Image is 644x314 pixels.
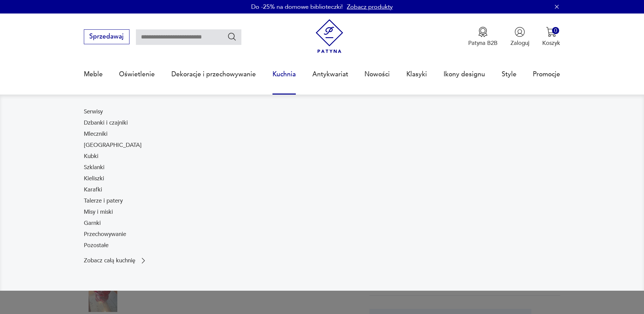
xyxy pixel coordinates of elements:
[468,39,498,47] p: Patyna B2B
[515,27,525,37] img: Ikonka użytkownika
[251,3,343,11] p: Do -25% na domowe biblioteczki!
[347,3,393,11] a: Zobacz produkty
[84,230,126,238] a: Przechowywanie
[444,59,485,90] a: Ikony designu
[84,163,104,172] a: Szklanki
[546,27,556,37] img: Ikona koszyka
[84,257,147,265] a: Zobacz całą kuchnię
[84,108,103,116] a: Serwisy
[84,186,102,194] a: Karafki
[510,39,529,47] p: Zaloguj
[84,29,129,44] button: Sprzedawaj
[84,208,113,216] a: Misy i miski
[227,32,237,42] button: Szukaj
[468,27,498,47] a: Ikona medaluPatyna B2B
[84,59,103,90] a: Meble
[502,59,517,90] a: Style
[119,59,155,90] a: Oświetlenie
[552,27,559,34] div: 0
[542,27,560,47] button: 0Koszyk
[478,27,488,37] img: Ikona medalu
[171,59,256,90] a: Dekoracje i przechowywanie
[84,219,101,227] a: Garnki
[84,197,123,205] a: Talerze i patery
[84,241,109,250] a: Pozostałe
[272,59,296,90] a: Kuchnia
[364,59,390,90] a: Nowości
[542,39,560,47] p: Koszyk
[84,152,98,160] a: Kubki
[406,59,427,90] a: Klasyki
[533,59,560,90] a: Promocje
[84,119,128,127] a: Dzbanki i czajniki
[312,59,348,90] a: Antykwariat
[510,27,529,47] button: Zaloguj
[84,130,108,138] a: Mleczniki
[84,175,104,183] a: Kieliszki
[312,19,347,53] img: Patyna - sklep z meblami i dekoracjami vintage
[468,27,498,47] button: Patyna B2B
[84,258,135,263] p: Zobacz całą kuchnię
[84,34,129,40] a: Sprzedawaj
[326,108,560,265] img: b2f6bfe4a34d2e674d92badc23dc4074.jpg
[84,141,142,149] a: [GEOGRAPHIC_DATA]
